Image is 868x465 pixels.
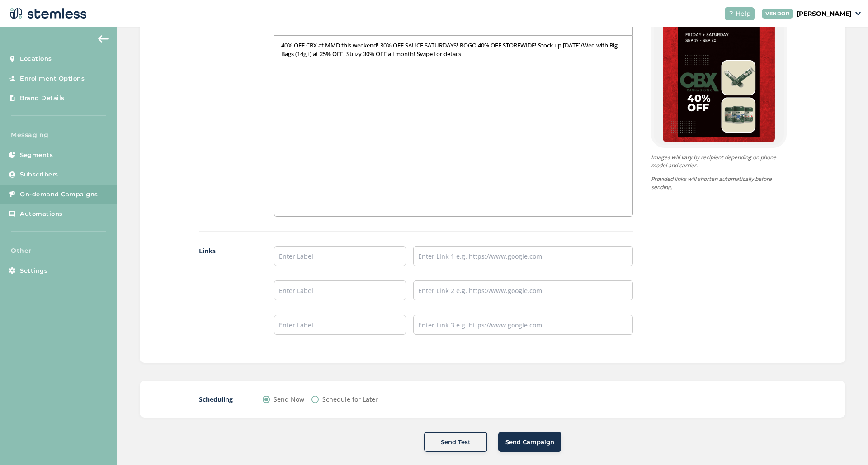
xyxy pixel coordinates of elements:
input: Enter Label [274,280,406,300]
button: Send Test [424,432,487,452]
p: Images will vary by recipient depending on phone model and carrier. [651,153,787,170]
label: Scheduling [199,394,245,404]
span: Enrollment Options [20,74,85,83]
input: Enter Link 1 e.g. https://www.google.com [413,246,633,266]
span: Send Test [441,438,471,447]
span: Help [736,9,751,19]
iframe: Chat Widget [823,422,868,465]
div: VENDOR [762,9,793,19]
span: Send Campaign [505,438,554,447]
button: Send Campaign [498,432,561,452]
p: Provided links will shorten automatically before sending. [651,175,787,191]
label: Body Text [199,18,256,217]
span: Segments [20,151,53,160]
input: Enter Label [274,315,406,335]
p: [PERSON_NAME] [797,9,852,19]
input: Enter Link 3 e.g. https://www.google.com [413,315,633,335]
img: logo-dark-0685b13c.svg [7,5,87,23]
img: icon_down-arrow-small-66adaf34.svg [855,12,861,15]
span: Brand Details [20,94,65,103]
img: icon-help-white-03924b79.svg [728,11,734,16]
input: Enter Link 2 e.g. https://www.google.com [413,280,633,300]
p: 40% OFF CBX at MMD this weekend! 30% OFF SAUCE SATURDAYS! BOGO 40% OFF STOREWIDE! Stock up [DATE]... [281,41,625,58]
span: Locations [20,54,52,63]
input: Enter Label [274,246,406,266]
label: Schedule for Later [322,394,378,404]
span: Settings [20,266,47,275]
span: Automations [20,209,63,218]
label: Send Now [274,394,304,404]
label: Links [199,246,256,349]
img: icon-arrow-back-accent-c549486e.svg [98,35,109,43]
span: On-demand Campaigns [20,190,98,199]
span: Subscribers [20,170,58,179]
